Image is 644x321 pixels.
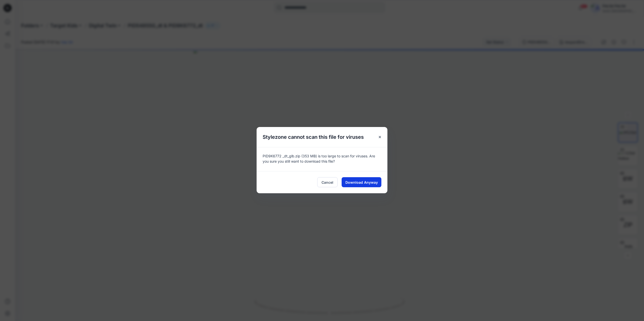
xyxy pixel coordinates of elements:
button: Cancel [317,177,338,187]
div: PID9K6772 _dt_glb.zip (353 MB) is too large to scan for viruses. Are you sure you still want to d... [257,147,387,171]
button: Download Anyway [342,177,381,187]
button: Close [375,133,384,142]
span: Cancel [321,180,333,185]
h5: Stylezone cannot scan this file for viruses [257,127,370,147]
span: Download Anyway [345,180,378,185]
